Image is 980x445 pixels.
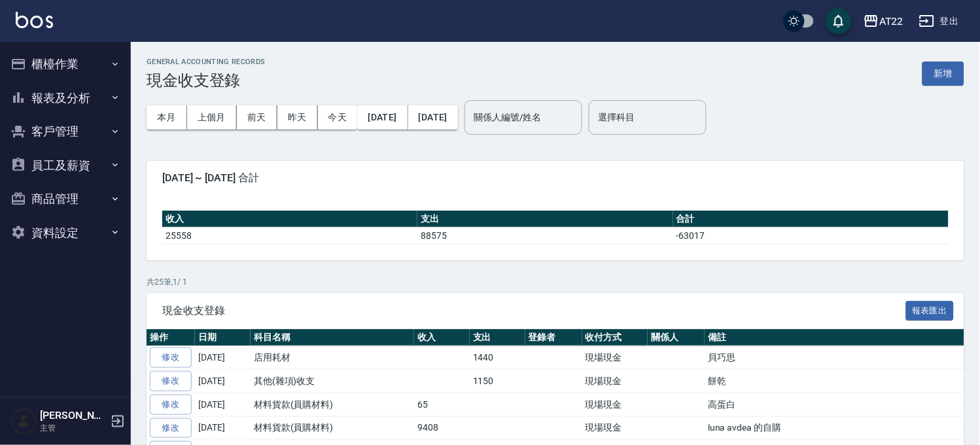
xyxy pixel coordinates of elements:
a: 修改 [150,347,192,368]
td: 現場現金 [582,346,648,370]
th: 合計 [673,211,949,228]
th: 操作 [147,329,195,346]
button: 本月 [147,105,187,130]
button: 員工及薪資 [5,149,126,183]
th: 日期 [195,329,251,346]
th: 支出 [417,211,673,228]
p: 共 25 筆, 1 / 1 [147,276,964,288]
td: 88575 [417,227,673,244]
a: 修改 [150,418,192,438]
button: 新增 [922,62,964,86]
th: 關係人 [648,329,705,346]
span: 現金收支登錄 [162,304,906,317]
th: 收付方式 [582,329,648,346]
button: 報表匯出 [906,301,954,321]
button: 昨天 [277,105,318,130]
h3: 現金收支登錄 [147,71,266,90]
button: 資料設定 [5,216,126,250]
button: [DATE] [408,105,458,130]
td: 1440 [470,346,525,370]
span: [DATE] ~ [DATE] 合計 [162,171,949,185]
button: 櫃檯作業 [5,47,126,81]
td: [DATE] [195,370,251,393]
button: 前天 [237,105,277,130]
td: [DATE] [195,346,251,370]
td: 材料貨款(員購材料) [251,416,414,440]
a: 報表匯出 [906,304,954,316]
td: 現場現金 [582,393,648,416]
img: Person [10,408,37,435]
td: 店用耗材 [251,346,414,370]
h5: [PERSON_NAME] [40,409,107,422]
button: 商品管理 [5,182,126,216]
td: 65 [414,393,470,416]
a: 新增 [922,67,964,79]
td: [DATE] [195,416,251,440]
td: 25558 [162,227,417,244]
button: 登出 [914,9,964,33]
button: AT22 [858,8,909,35]
th: 收入 [414,329,470,346]
button: [DATE] [357,105,408,130]
button: 上個月 [187,105,237,130]
td: 現場現金 [582,416,648,440]
td: -63017 [673,227,949,244]
button: save [826,8,852,34]
th: 科目名稱 [251,329,414,346]
td: 9408 [414,416,470,440]
td: 其他(雜項)收支 [251,370,414,393]
td: 現場現金 [582,370,648,393]
th: 登錄者 [525,329,582,346]
button: 客戶管理 [5,115,126,149]
p: 主管 [40,422,107,434]
td: [DATE] [195,393,251,416]
th: 支出 [470,329,525,346]
button: 今天 [318,105,358,130]
td: 材料貨款(員購材料) [251,393,414,416]
a: 修改 [150,371,192,391]
th: 收入 [162,211,417,228]
img: Logo [16,12,53,28]
td: 1150 [470,370,525,393]
div: AT22 [879,13,903,29]
button: 報表及分析 [5,81,126,115]
h2: GENERAL ACCOUNTING RECORDS [147,58,266,66]
a: 修改 [150,395,192,415]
